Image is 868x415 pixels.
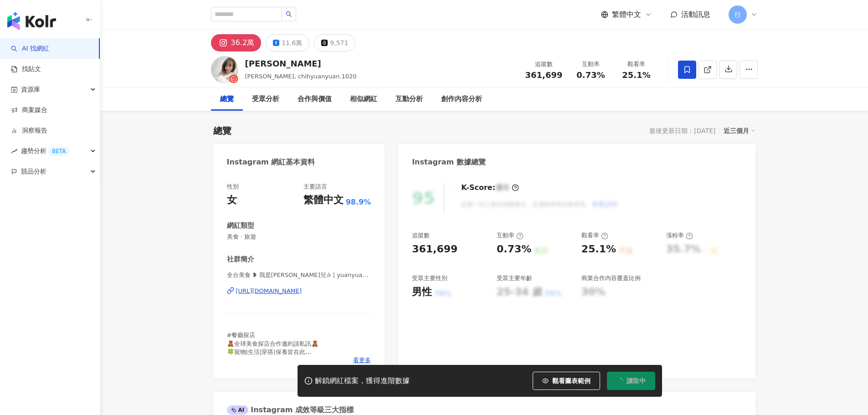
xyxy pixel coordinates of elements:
a: 商案媒合 [11,106,47,115]
div: 相似網紅 [350,94,377,105]
span: 0.73% [576,71,605,80]
div: 女 [227,193,237,207]
span: 活動訊息 [681,10,710,19]
span: 觀看圖表範例 [552,377,591,384]
div: BETA [48,147,69,156]
button: 9,571 [314,34,355,51]
span: #餐廳探店 🧸全球美食探店合作邀約請私訊🧸 🍀寵物|生活|穿搭|保養皆在此 @chihyuanyuan.1020🍀 - 🍓四千萬大流量部落客┇IG觸及百萬┇TK三萬 ✰ 平面┇SG┇商攝 ✰ 委... [227,332,344,413]
span: 讀取中 [627,377,646,384]
span: rise [11,148,17,154]
img: logo [7,12,56,30]
div: 互動率 [497,231,524,240]
div: 合作與價值 [298,94,332,105]
div: 主要語言 [303,183,327,191]
div: 觀看率 [581,231,608,240]
div: K-Score : [461,183,519,193]
span: 361,699 [525,70,563,80]
div: [PERSON_NAME] [245,58,357,69]
span: 98.9% [346,197,371,207]
span: 競品分析 [21,161,46,182]
div: 總覽 [213,124,231,137]
div: [URL][DOMAIN_NAME] [236,287,302,295]
div: 互動分析 [395,94,423,105]
div: 最後更新日期：[DATE] [649,127,715,134]
div: 36.2萬 [231,36,255,49]
span: 看更多 [353,356,371,364]
div: 9,571 [330,36,348,49]
div: 受眾分析 [252,94,279,105]
div: 繁體中文 [303,193,344,207]
span: search [286,11,292,17]
div: 361,699 [412,242,457,256]
div: 受眾主要性別 [412,274,447,282]
div: 互動率 [574,60,608,69]
div: 總覽 [220,94,234,105]
button: 觀看圖表範例 [533,372,600,390]
div: 創作內容分析 [441,94,482,105]
div: Instagram 數據總覽 [412,157,486,167]
div: AI [227,405,249,415]
div: 25.1% [581,242,616,256]
span: 25.1% [622,71,650,80]
a: 找貼文 [11,65,41,74]
span: 趨勢分析 [21,141,69,161]
div: 社群簡介 [227,255,254,264]
div: 漲粉率 [666,231,693,240]
button: 11.6萬 [266,34,309,51]
div: 商業合作內容覆蓋比例 [581,274,641,282]
span: 行 [734,10,741,20]
a: 洞察報告 [11,126,47,135]
button: 讀取中 [607,372,655,390]
div: 解鎖網紅檔案，獲得進階數據 [315,376,410,386]
div: 男性 [412,285,432,299]
div: 0.73% [497,242,531,256]
div: 追蹤數 [525,60,563,69]
div: 追蹤數 [412,231,430,240]
div: 性別 [227,183,239,191]
div: 受眾主要年齡 [497,274,532,282]
a: searchAI 找網紅 [11,44,49,53]
div: 11.6萬 [282,36,302,49]
div: 近三個月 [724,125,755,137]
span: [PERSON_NAME], chihyuanyuan.1020 [245,73,357,80]
div: Instagram 成效等級三大指標 [227,405,354,415]
div: 觀看率 [619,60,654,69]
img: KOL Avatar [211,56,238,83]
span: 美食 · 旅遊 [227,233,371,241]
span: 繁體中文 [612,10,641,20]
div: Instagram 網紅基本資料 [227,157,315,167]
span: 資源庫 [21,79,40,100]
a: [URL][DOMAIN_NAME] [227,287,371,295]
div: 網紅類型 [227,221,254,231]
button: 36.2萬 [211,34,262,51]
span: 全台美食 ❥ 我是[PERSON_NAME]兒✰ | yuanyuan___1020 [227,271,371,279]
span: loading [615,376,624,385]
